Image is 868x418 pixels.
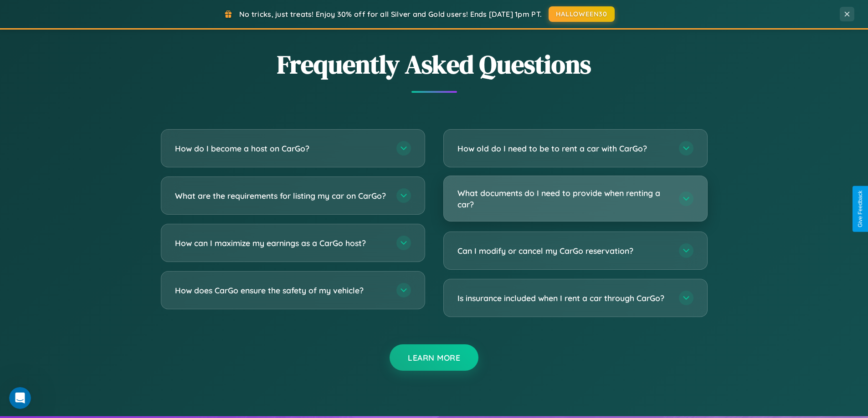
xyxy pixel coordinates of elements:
[9,387,31,409] iframe: Intercom live chat
[161,47,708,82] h2: Frequently Asked Questions
[175,285,387,296] h3: How does CarGo ensure the safety of my vehicle?
[457,245,670,257] h3: Can I modify or cancel my CarGo reservation?
[457,187,670,210] h3: What documents do I need to provide when renting a car?
[457,143,670,154] h3: How old do I need to be to rent a car with CarGo?
[457,292,670,304] h3: Is insurance included when I rent a car through CarGo?
[175,143,387,154] h3: How do I become a host on CarGo?
[857,191,863,227] div: Give Feedback
[390,344,478,371] button: Learn More
[239,10,542,19] span: No tricks, just treats! Enjoy 30% off for all Silver and Gold users! Ends [DATE] 1pm PT.
[175,237,387,249] h3: How can I maximize my earnings as a CarGo host?
[175,190,387,201] h3: What are the requirements for listing my car on CarGo?
[549,6,615,22] button: HALLOWEEN30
